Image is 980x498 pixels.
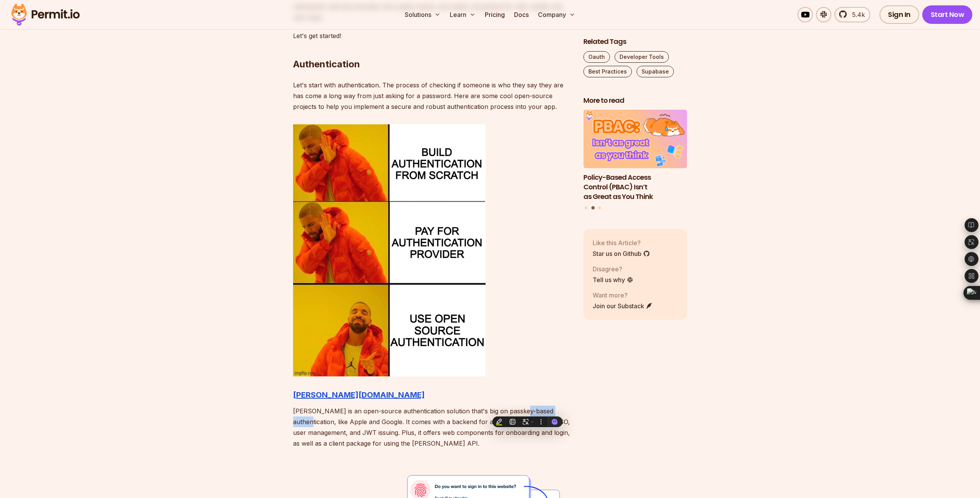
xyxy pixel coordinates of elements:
button: Company [535,7,578,22]
a: [PERSON_NAME][DOMAIN_NAME] [293,390,425,399]
h2: More to read [583,96,687,105]
p: Want more? [593,291,653,300]
button: Go to slide 2 [591,206,595,210]
div: Posts [583,110,687,211]
p: Disagree? [593,264,633,274]
button: Go to slide 3 [598,206,601,209]
p: Let's get started! [293,30,571,41]
a: Join our Substack [593,301,653,311]
p: [PERSON_NAME] is an open-source authentication solution that's big on passkey-based authenticatio... [293,406,571,449]
a: Docs [511,7,532,22]
li: 2 of 3 [583,110,687,202]
p: Let's start with authentication. The process of checking if someone is who they say they are has ... [293,80,571,112]
a: Supabase [637,66,674,77]
a: Star us on Github [593,249,650,258]
span: 5.4k [848,10,865,19]
a: Developer Tools [615,51,669,63]
a: Best Practices [583,66,632,77]
a: Start Now [922,5,973,24]
img: 88f60m.jpg [293,124,486,376]
a: Pricing [482,7,508,22]
img: Permit logo [8,2,83,28]
a: Sign In [879,5,919,24]
a: 5.4k [834,7,870,22]
h2: Related Tags [583,37,687,47]
a: Oauth [583,51,610,63]
h3: Policy-Based Access Control (PBAC) Isn’t as Great as You Think [583,173,687,201]
a: Tell us why [593,275,633,284]
img: Policy-Based Access Control (PBAC) Isn’t as Great as You Think [583,110,687,169]
p: Like this Article? [593,238,650,247]
button: Solutions [402,7,444,22]
button: Learn [447,7,479,22]
a: Policy-Based Access Control (PBAC) Isn’t as Great as You ThinkPolicy-Based Access Control (PBAC) ... [583,110,687,202]
button: Go to slide 1 [585,206,588,209]
strong: Authentication [293,58,360,70]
